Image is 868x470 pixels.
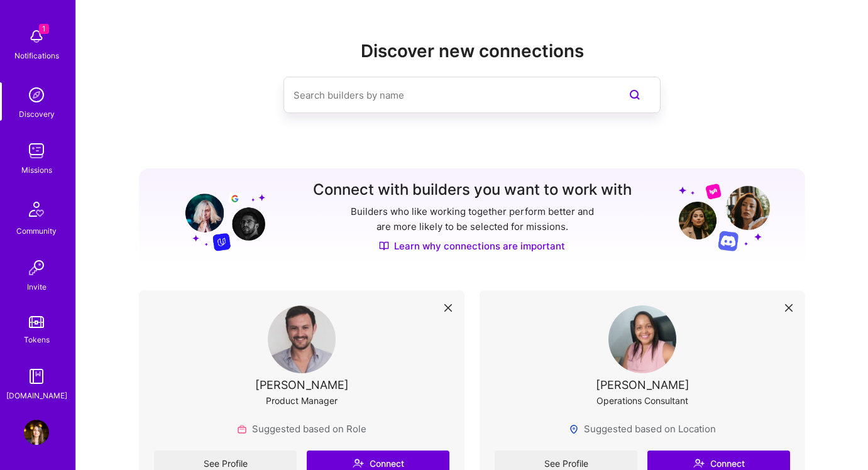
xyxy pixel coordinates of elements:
[139,41,805,62] h2: Discover new connections
[348,204,596,234] p: Builders who like working together perform better and are more likely to be selected for missions.
[24,82,49,107] img: discovery
[608,305,676,373] img: User Avatar
[569,422,716,435] div: Suggested based on Location
[596,378,689,391] div: [PERSON_NAME]
[14,49,59,62] div: Notifications
[24,24,49,49] img: bell
[444,304,452,312] i: icon Close
[24,364,49,389] img: guide book
[266,394,338,407] div: Product Manager
[16,224,57,238] div: Community
[353,457,364,469] i: icon Connect
[785,304,793,312] i: icon Close
[27,280,47,293] div: Invite
[693,457,705,469] i: icon Connect
[627,87,642,102] i: icon SearchPurple
[24,138,49,163] img: teamwork
[679,183,770,251] img: Grow your network
[379,241,389,251] img: Discover
[379,239,565,253] a: Learn why connections are important
[24,420,49,445] img: User Avatar
[21,420,52,445] a: User Avatar
[6,389,67,402] div: [DOMAIN_NAME]
[24,333,50,346] div: Tokens
[21,163,52,177] div: Missions
[255,378,349,391] div: [PERSON_NAME]
[237,424,247,434] img: Role icon
[19,107,55,121] div: Discovery
[237,422,366,435] div: Suggested based on Role
[21,194,52,224] img: Community
[294,79,600,111] input: Search builders by name
[569,424,579,434] img: Locations icon
[39,24,49,34] span: 1
[29,316,44,328] img: tokens
[174,182,265,251] img: Grow your network
[24,255,49,280] img: Invite
[268,305,336,373] img: User Avatar
[313,181,632,199] h3: Connect with builders you want to work with
[596,394,688,407] div: Operations Consultant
